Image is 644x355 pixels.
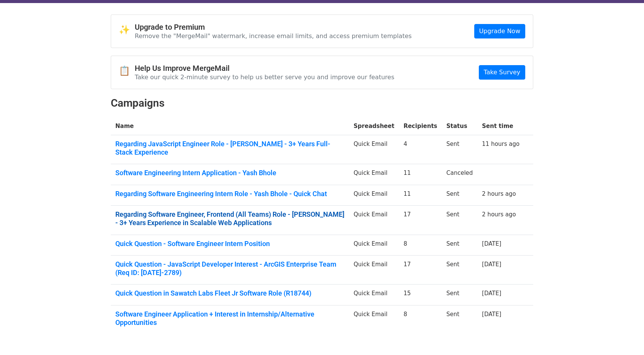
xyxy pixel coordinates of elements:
a: Take Survey [479,65,525,80]
td: Sent [442,235,478,256]
td: Quick Email [349,206,399,235]
iframe: Chat Widget [606,318,644,355]
td: Quick Email [349,285,399,305]
td: 4 [399,135,442,164]
a: [DATE] [482,311,501,318]
td: 8 [399,305,442,334]
a: Software Engineer Application + Interest in Internship/Alternative Opportunities [115,310,344,326]
a: [DATE] [482,261,501,268]
td: Sent [442,305,478,334]
span: 📋 [119,66,135,77]
td: 17 [399,206,442,235]
span: ✨ [119,24,135,35]
h2: Campaigns [111,97,533,110]
td: Sent [442,285,478,305]
a: Quick Question in Sawatch Labs Fleet Jr Software Role (R18744) [115,289,344,297]
a: 2 hours ago [482,211,516,218]
th: Status [442,117,478,135]
td: Quick Email [349,235,399,256]
th: Sent time [477,117,524,135]
a: Upgrade Now [474,24,525,38]
td: Sent [442,256,478,285]
td: Sent [442,206,478,235]
a: Regarding Software Engineering Intern Role - Yash Bhole - Quick Chat [115,190,344,198]
a: Regarding JavaScript Engineer Role - [PERSON_NAME] - 3+ Years Full-Stack Experience [115,140,344,156]
p: Take our quick 2-minute survey to help us better serve you and improve our features [135,73,394,81]
td: 11 [399,164,442,185]
th: Spreadsheet [349,117,399,135]
a: Quick Question - Software Engineer Intern Position [115,240,344,248]
h4: Upgrade to Premium [135,22,412,32]
a: Quick Question - JavaScript Developer Interest - ArcGIS Enterprise Team (Req ID: [DATE]-2789) [115,260,344,277]
td: Quick Email [349,164,399,185]
a: Regarding Software Engineer, Frontend (All Teams) Role - [PERSON_NAME] - 3+ Years Experience in S... [115,210,344,227]
td: Quick Email [349,185,399,206]
a: [DATE] [482,290,501,297]
a: [DATE] [482,240,501,247]
td: 8 [399,235,442,256]
th: Recipients [399,117,442,135]
td: Quick Email [349,256,399,285]
td: Quick Email [349,305,399,334]
a: 2 hours ago [482,190,516,197]
td: Canceled [442,164,478,185]
th: Name [111,117,349,135]
td: Quick Email [349,135,399,164]
td: 11 [399,185,442,206]
a: 11 hours ago [482,141,520,147]
td: Sent [442,185,478,206]
td: 15 [399,285,442,305]
h4: Help Us Improve MergeMail [135,64,394,73]
a: Software Engineering Intern Application - Yash Bhole [115,169,344,177]
p: Remove the "MergeMail" watermark, increase email limits, and access premium templates [135,32,412,40]
td: Sent [442,135,478,164]
td: 17 [399,256,442,285]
